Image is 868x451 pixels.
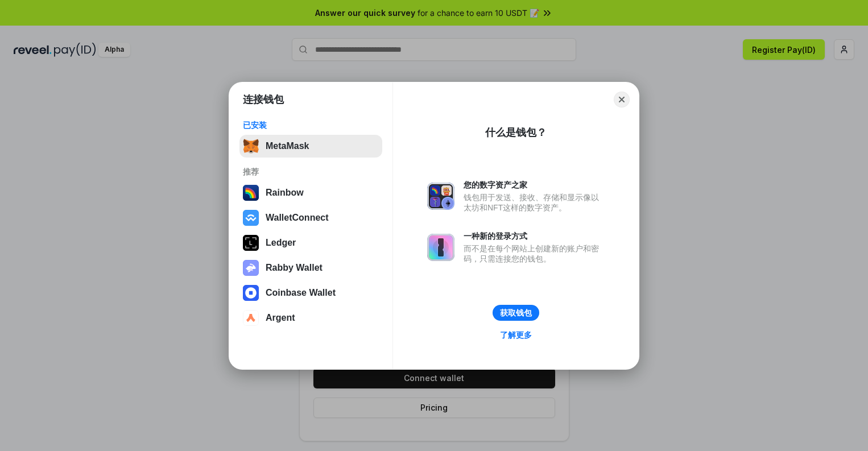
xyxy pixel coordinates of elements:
div: Ledger [266,238,296,248]
div: 您的数字资产之家 [464,180,605,190]
img: svg+xml,%3Csvg%20xmlns%3D%22http%3A%2F%2Fwww.w3.org%2F2000%2Fsvg%22%20width%3D%2228%22%20height%3... [243,235,259,251]
a: 了解更多 [493,328,539,342]
button: Ledger [239,231,382,254]
div: Argent [266,313,295,323]
div: MetaMask [266,141,309,151]
img: svg+xml,%3Csvg%20xmlns%3D%22http%3A%2F%2Fwww.w3.org%2F2000%2Fsvg%22%20fill%3D%22none%22%20viewBox... [427,183,454,210]
div: 一种新的登录方式 [464,231,605,241]
button: Coinbase Wallet [239,282,382,304]
div: 推荐 [243,167,379,177]
div: 什么是钱包？ [485,126,547,139]
div: Rainbow [266,188,304,198]
div: WalletConnect [266,213,329,223]
img: svg+xml,%3Csvg%20width%3D%22120%22%20height%3D%22120%22%20viewBox%3D%220%200%20120%20120%22%20fil... [243,185,259,201]
div: 了解更多 [500,330,532,340]
button: WalletConnect [239,206,382,229]
button: Rainbow [239,181,382,204]
button: Close [614,92,630,107]
div: 已安装 [243,120,379,130]
h1: 连接钱包 [243,93,284,106]
div: 而不是在每个网站上创建新的账户和密码，只需连接您的钱包。 [464,243,605,264]
button: Rabby Wallet [239,256,382,279]
div: 钱包用于发送、接收、存储和显示像以太坊和NFT这样的数字资产。 [464,192,605,213]
div: Coinbase Wallet [266,288,336,298]
button: 获取钱包 [493,305,539,321]
button: Argent [239,307,382,329]
img: svg+xml,%3Csvg%20xmlns%3D%22http%3A%2F%2Fwww.w3.org%2F2000%2Fsvg%22%20fill%3D%22none%22%20viewBox... [427,234,454,261]
img: svg+xml,%3Csvg%20width%3D%2228%22%20height%3D%2228%22%20viewBox%3D%220%200%2028%2028%22%20fill%3D... [243,285,259,301]
button: MetaMask [239,135,382,158]
img: svg+xml,%3Csvg%20fill%3D%22none%22%20height%3D%2233%22%20viewBox%3D%220%200%2035%2033%22%20width%... [243,138,259,154]
div: 获取钱包 [500,308,532,318]
img: svg+xml,%3Csvg%20width%3D%2228%22%20height%3D%2228%22%20viewBox%3D%220%200%2028%2028%22%20fill%3D... [243,210,259,226]
div: Rabby Wallet [266,263,323,273]
img: svg+xml,%3Csvg%20width%3D%2228%22%20height%3D%2228%22%20viewBox%3D%220%200%2028%2028%22%20fill%3D... [243,310,259,326]
img: svg+xml,%3Csvg%20xmlns%3D%22http%3A%2F%2Fwww.w3.org%2F2000%2Fsvg%22%20fill%3D%22none%22%20viewBox... [243,260,259,276]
